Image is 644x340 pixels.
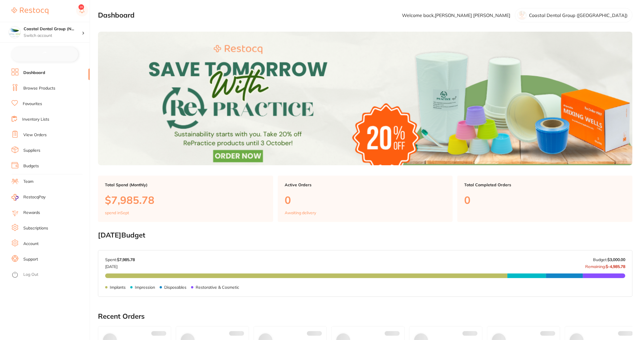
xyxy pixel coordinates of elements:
[23,101,42,107] a: Favourites
[12,7,48,14] img: Restocq Logo
[98,176,273,222] a: Total Spend (Monthly)$7,985.78spend inSept
[105,262,135,269] p: [DATE]
[196,285,239,290] p: Restorative & Cosmetic
[23,148,40,153] a: Suppliers
[585,262,625,269] p: Remaining:
[23,272,38,278] a: Log Out
[23,241,39,247] a: Account
[98,11,135,19] h2: Dashboard
[98,312,632,320] h2: Recent Orders
[285,194,446,206] p: 0
[285,183,446,187] p: Active Orders
[105,183,266,187] p: Total Spend (Monthly)
[23,257,38,262] a: Support
[24,26,82,32] h4: Coastal Dental Group (Newcastle)
[593,257,625,262] p: Budget:
[105,194,266,206] p: $7,985.78
[606,264,625,269] strong: $-4,985.78
[98,231,632,239] h2: [DATE] Budget
[105,257,135,262] p: Spent:
[23,163,39,169] a: Budgets
[23,70,45,76] a: Dashboard
[457,176,632,222] a: Total Completed Orders0
[9,26,20,38] img: Coastal Dental Group (Newcastle)
[23,194,46,200] span: RestocqPay
[23,132,47,138] a: View Orders
[110,285,126,290] p: Implants
[117,257,135,262] strong: $7,985.78
[98,32,632,165] img: Dashboard
[12,194,18,201] img: RestocqPay
[164,285,186,290] p: Disposables
[23,225,48,231] a: Subscriptions
[464,194,626,206] p: 0
[402,13,510,18] p: Welcome back, [PERSON_NAME] [PERSON_NAME]
[278,176,453,222] a: Active Orders0Awaiting delivery
[24,33,82,39] p: Switch account
[135,285,155,290] p: Impression
[529,13,628,18] p: Coastal Dental Group ([GEOGRAPHIC_DATA])
[464,183,626,187] p: Total Completed Orders
[12,4,48,18] a: Restocq Logo
[12,194,46,201] a: RestocqPay
[607,257,625,262] strong: $3,000.00
[23,86,55,91] a: Browse Products
[23,179,33,185] a: Team
[12,270,88,280] button: Log Out
[285,210,316,215] p: Awaiting delivery
[23,210,40,216] a: Rewards
[22,117,49,122] a: Inventory Lists
[105,210,129,215] p: spend in Sept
